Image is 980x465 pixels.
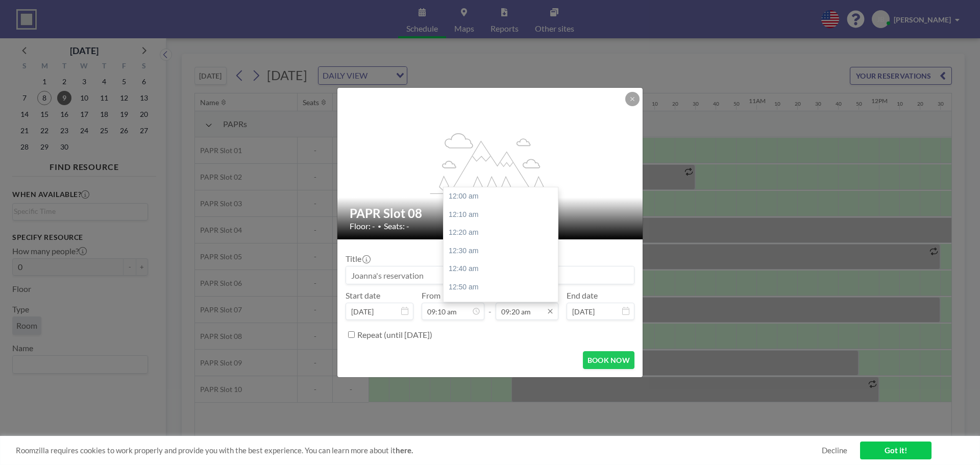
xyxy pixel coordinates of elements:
[350,206,631,221] h2: PAPR Slot 08
[488,294,492,316] span: -
[444,278,563,297] div: 12:50 am
[422,290,440,301] label: From
[350,221,375,231] span: Floor: -
[444,260,563,278] div: 12:40 am
[444,224,563,242] div: 12:20 am
[583,351,634,369] button: BOOK NOW
[16,446,822,455] span: Roomzilla requires cookies to work properly and provide you with the best experience. You can lea...
[444,187,563,206] div: 12:00 am
[378,223,381,230] span: •
[357,330,432,340] label: Repeat (until [DATE])
[444,297,563,315] div: 01:00 am
[396,446,413,455] a: here.
[567,290,598,301] label: End date
[444,242,563,260] div: 12:30 am
[822,446,847,455] a: Decline
[346,254,370,264] label: Title
[444,206,563,224] div: 12:10 am
[860,442,932,459] a: Got it!
[346,266,634,284] input: Joanna's reservation
[384,221,409,231] span: Seats: -
[346,290,380,301] label: Start date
